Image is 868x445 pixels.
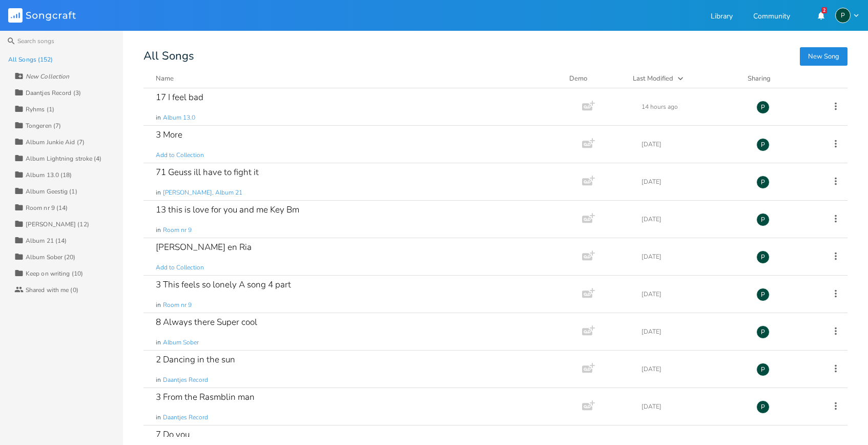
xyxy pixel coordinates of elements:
div: Piepo [756,138,770,151]
span: Add to Collection [156,263,204,272]
div: 13 this is love for you and me Key Bm [156,205,299,214]
div: Piepo [756,400,770,414]
div: Piepo [756,288,770,301]
div: All Songs (152) [8,56,53,63]
span: Add to Collection [156,151,204,160]
div: [DATE] [642,216,744,222]
div: Album Sober (20) [26,254,76,260]
div: 7 Do you [156,430,190,439]
span: Room nr 9 [163,226,192,235]
span: in [156,413,161,422]
div: Piepo [756,325,770,339]
div: [DATE] [642,328,744,335]
div: Piepo [756,213,770,226]
span: [PERSON_NAME], Album 21 [163,188,242,197]
div: 2 Dancing in the sun [156,355,235,364]
div: Demo [569,73,621,84]
div: All Songs [143,51,848,61]
div: Album 13.0 (18) [26,172,72,178]
div: [DATE] [642,403,744,410]
div: Name [156,74,174,83]
div: [DATE] [642,141,744,147]
div: 3 This feels so lonely A song 4 part [156,280,291,289]
a: Community [753,13,790,22]
div: Piepo [835,8,851,23]
span: Daantjes Record [163,376,208,384]
div: [DATE] [642,254,744,260]
button: 2 [811,6,831,25]
div: 14 hours ago [642,104,744,110]
div: Tongeren (7) [26,123,61,129]
div: [PERSON_NAME] en Ria [156,243,252,251]
div: [PERSON_NAME] (12) [26,221,89,227]
a: Library [711,13,733,22]
span: Album 13.0 [163,113,195,122]
div: 17 I feel bad [156,93,203,102]
div: Album 21 (14) [26,238,67,244]
div: 3 From the Rasmblin man [156,393,255,401]
div: Piepo [756,363,770,376]
div: [DATE] [642,291,744,297]
span: in [156,301,161,309]
div: Sharing [748,73,809,84]
div: Ryhms (1) [26,106,54,112]
div: Daantjes Record (3) [26,90,81,96]
div: Album Lightning stroke (4) [26,156,102,162]
span: Daantjes Record [163,413,208,422]
button: Last Modified [633,73,735,84]
div: Keep on writing (10) [26,270,83,277]
div: [DATE] [642,179,744,185]
span: in [156,113,161,122]
span: in [156,188,161,197]
div: Room nr 9 (14) [26,205,68,211]
div: Last Modified [633,74,673,83]
div: 2 [821,7,827,13]
div: Piepo [756,101,770,114]
div: Shared with me (0) [26,287,78,293]
div: Piepo [756,176,770,189]
button: Name [156,73,557,84]
div: Album Geestig (1) [26,188,77,195]
div: 3 More [156,130,182,139]
div: [DATE] [642,366,744,372]
span: in [156,226,161,235]
div: Album Junkie Aid (7) [26,139,85,145]
span: in [156,376,161,384]
div: New Collection [26,73,69,80]
span: Room nr 9 [163,301,192,309]
div: 71 Geuss ill have to fight it [156,168,259,177]
span: Album Sober [163,338,199,347]
button: P [835,8,860,23]
div: Piepo [756,250,770,264]
div: 8 Always there Super cool [156,318,257,326]
span: in [156,338,161,347]
button: New Song [800,47,848,66]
